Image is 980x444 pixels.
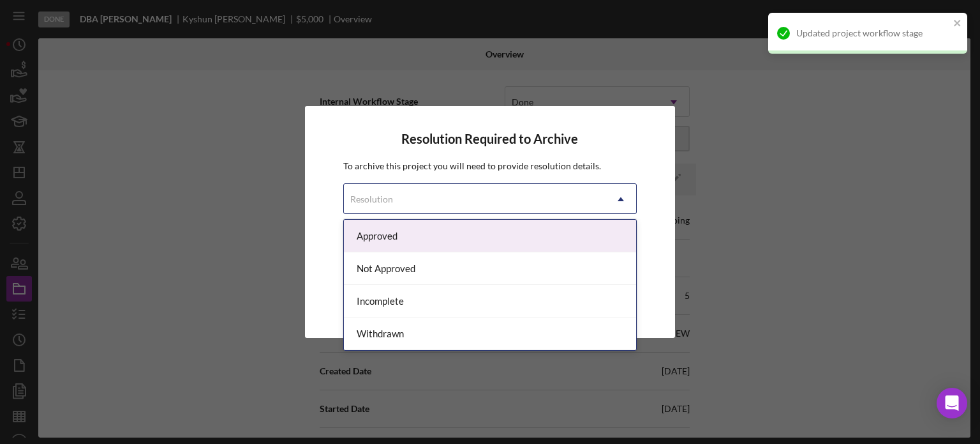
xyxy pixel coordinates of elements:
div: Resolution [350,194,393,204]
p: To archive this project you will need to provide resolution details. [343,159,637,173]
div: Not Approved [344,252,637,285]
h4: Resolution Required to Archive [343,132,637,146]
div: Updated project workflow stage [796,28,949,38]
div: Incomplete [344,285,637,318]
div: Approved [344,220,637,252]
button: close [953,18,962,30]
div: Open Intercom Messenger [937,388,967,418]
div: Withdrawn [344,318,637,350]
